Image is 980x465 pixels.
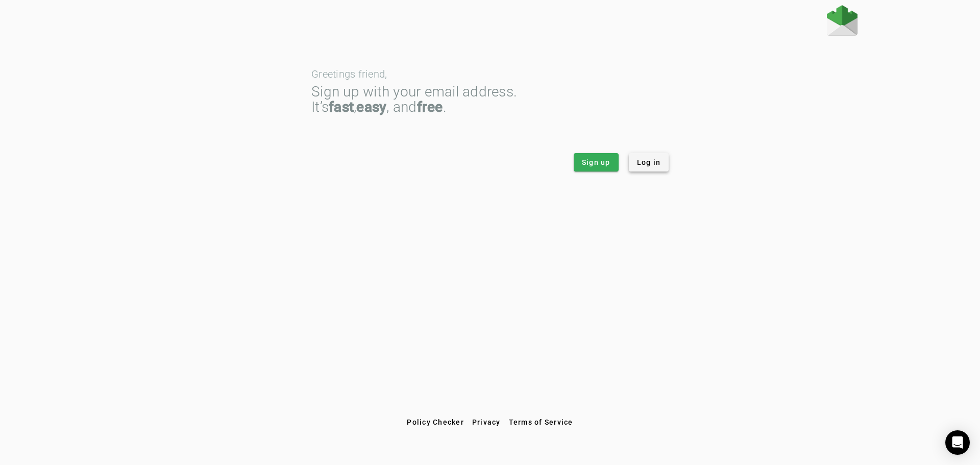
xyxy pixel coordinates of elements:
[417,99,443,115] strong: free
[574,153,619,172] button: Sign up
[629,153,669,172] button: Log in
[311,69,669,79] div: Greetings friend,
[582,157,610,167] span: Sign up
[827,5,857,36] img: Fraudmarc Logo
[403,413,468,431] button: Policy Checker
[472,418,501,426] span: Privacy
[637,157,661,167] span: Log in
[945,430,970,455] div: Open Intercom Messenger
[311,84,669,115] div: Sign up with your email address. It’s , , and .
[505,413,577,431] button: Terms of Service
[509,418,573,426] span: Terms of Service
[468,413,505,431] button: Privacy
[407,418,464,426] span: Policy Checker
[356,99,386,115] strong: easy
[329,99,354,115] strong: fast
